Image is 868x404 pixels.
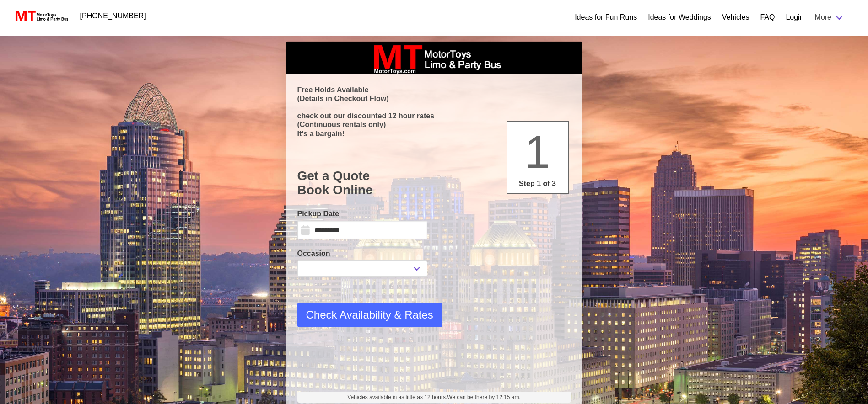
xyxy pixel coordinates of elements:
a: Ideas for Fun Runs [575,12,637,23]
a: FAQ [760,12,775,23]
span: Check Availability & Rates [306,307,433,323]
a: Login [786,12,803,23]
p: It's a bargain! [297,129,571,138]
span: Vehicles available in as little as 12 hours. [347,393,521,401]
a: Ideas for Weddings [648,12,711,23]
img: MotorToys Logo [13,10,69,22]
label: Occasion [297,248,427,259]
a: [PHONE_NUMBER] [75,7,151,25]
p: (Details in Checkout Flow) [297,94,571,103]
span: 1 [525,126,550,177]
button: Check Availability & Rates [297,303,442,327]
p: Step 1 of 3 [511,178,564,189]
p: (Continuous rentals only) [297,120,571,129]
h1: Get a Quote Book Online [297,169,571,197]
img: box_logo_brand.jpeg [366,42,503,74]
p: check out our discounted 12 hour rates [297,112,571,120]
a: More [809,8,850,27]
p: Free Holds Available [297,85,571,94]
label: Pickup Date [297,208,427,219]
a: Vehicles [722,12,749,23]
span: We can be there by 12:15 am. [447,394,521,400]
